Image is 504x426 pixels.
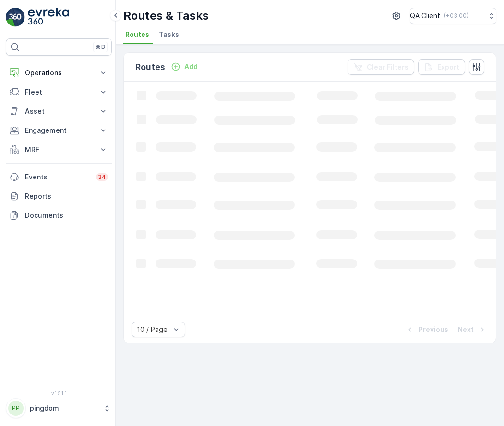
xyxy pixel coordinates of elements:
p: Routes & Tasks [123,8,209,24]
button: Previous [404,324,449,335]
p: MRF [25,145,93,154]
p: Clear Filters [367,62,408,72]
span: Routes [125,30,149,39]
p: Fleet [25,87,93,97]
button: Asset [6,102,112,121]
img: logo [6,8,25,27]
button: Clear Filters [348,59,414,75]
img: logo_light-DOdMpM7g.png [28,8,69,27]
a: Reports [6,187,112,206]
button: QA Client(+03:00) [410,8,496,24]
button: Add [167,61,202,72]
button: Fleet [6,83,112,102]
a: Events34 [6,167,112,187]
p: QA Client [410,11,440,21]
button: Operations [6,63,112,83]
p: pingdom [30,403,98,413]
button: Export [418,59,465,75]
p: Engagement [25,126,93,135]
p: Asset [25,106,93,116]
a: Documents [6,206,112,225]
p: Export [437,62,459,72]
span: Tasks [159,30,179,39]
p: Operations [25,68,93,78]
button: PPpingdom [6,398,112,418]
div: PP [8,401,24,416]
span: v 1.51.1 [6,390,112,396]
p: Events [25,172,90,182]
button: Engagement [6,121,112,140]
p: 34 [98,173,106,181]
button: Next [457,324,488,335]
p: Documents [25,211,108,220]
p: ( +03:00 ) [444,12,468,20]
p: Routes [135,60,165,74]
button: MRF [6,140,112,159]
p: Reports [25,191,108,201]
p: ⌘B [96,43,105,51]
p: Add [184,62,198,71]
p: Next [458,325,474,334]
p: Previous [419,325,448,334]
